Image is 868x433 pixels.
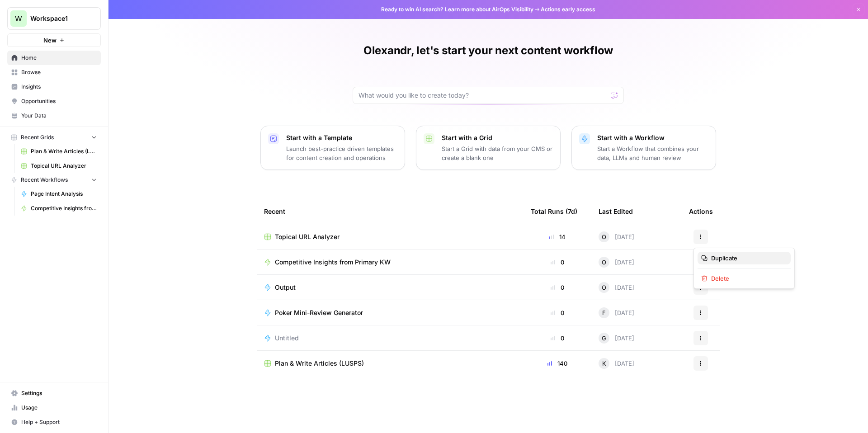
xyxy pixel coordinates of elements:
[602,232,606,241] span: O
[597,133,708,142] p: Start with a Workflow
[21,418,97,426] span: Help + Support
[7,400,101,415] a: Usage
[21,54,97,62] span: Home
[275,308,363,317] span: Poker Mini-Review Generator
[531,199,577,224] div: Total Runs (7d)
[7,7,101,30] button: Workspace: Workspace1
[599,358,634,369] div: [DATE]
[689,199,713,224] div: Actions
[275,359,364,368] span: Plan & Write Articles (LUSPS)
[599,333,634,344] div: [DATE]
[599,257,634,268] div: [DATE]
[7,131,101,144] button: Recent Grids
[260,126,405,170] button: Start with a TemplateLaunch best-practice driven templates for content creation and operations
[599,231,634,242] div: [DATE]
[602,359,606,368] span: K
[7,33,101,47] button: New
[264,334,516,343] a: Untitled
[17,201,101,216] a: Competitive Insights from Primary KW
[541,5,595,14] span: Actions early access
[602,283,606,292] span: O
[31,190,97,198] span: Page Intent Analysis
[597,144,708,162] p: Start a Workflow that combines your data, LLMs and human review
[21,389,97,397] span: Settings
[31,147,97,155] span: Plan & Write Articles (LUSPS)
[275,258,391,267] span: Competitive Insights from Primary KW
[359,91,607,100] input: What would you like to create today?
[21,112,97,120] span: Your Data
[264,232,516,241] a: Topical URL Analyzer
[43,36,57,45] span: New
[711,274,783,283] span: Delete
[30,14,85,23] span: Workspace1
[599,282,634,293] div: [DATE]
[264,283,516,292] a: Output
[7,80,101,94] a: Insights
[599,307,634,318] div: [DATE]
[602,334,606,343] span: G
[275,334,299,343] span: Untitled
[17,144,101,159] a: Plan & Write Articles (LUSPS)
[531,308,584,317] div: 0
[21,133,54,141] span: Recent Grids
[442,144,553,162] p: Start a Grid with data from your CMS or create a blank one
[21,97,97,105] span: Opportunities
[531,232,584,241] div: 14
[531,359,584,368] div: 140
[531,283,584,292] div: 0
[531,334,584,343] div: 0
[21,176,68,184] span: Recent Workflows
[381,5,533,14] span: Ready to win AI search? about AirOps Visibility
[7,65,101,80] a: Browse
[264,199,516,224] div: Recent
[264,308,516,317] a: Poker Mini-Review Generator
[7,108,101,123] a: Your Data
[264,359,516,368] a: Plan & Write Articles (LUSPS)
[7,415,101,429] button: Help + Support
[711,254,783,263] span: Duplicate
[7,94,101,108] a: Opportunities
[445,6,475,13] a: Learn more
[442,133,553,142] p: Start with a Grid
[21,404,97,412] span: Usage
[602,308,606,317] span: F
[17,159,101,173] a: Topical URL Analyzer
[31,204,97,212] span: Competitive Insights from Primary KW
[7,173,101,187] button: Recent Workflows
[31,162,97,170] span: Topical URL Analyzer
[7,386,101,400] a: Settings
[21,68,97,76] span: Browse
[264,258,516,267] a: Competitive Insights from Primary KW
[275,283,296,292] span: Output
[15,13,22,24] span: W
[21,83,97,91] span: Insights
[7,51,101,65] a: Home
[286,133,397,142] p: Start with a Template
[416,126,561,170] button: Start with a GridStart a Grid with data from your CMS or create a blank one
[286,144,397,162] p: Launch best-practice driven templates for content creation and operations
[363,43,613,58] h1: Olexandr, let's start your next content workflow
[602,258,606,267] span: O
[17,187,101,201] a: Page Intent Analysis
[599,199,633,224] div: Last Edited
[571,126,716,170] button: Start with a WorkflowStart a Workflow that combines your data, LLMs and human review
[531,258,584,267] div: 0
[275,232,340,241] span: Topical URL Analyzer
